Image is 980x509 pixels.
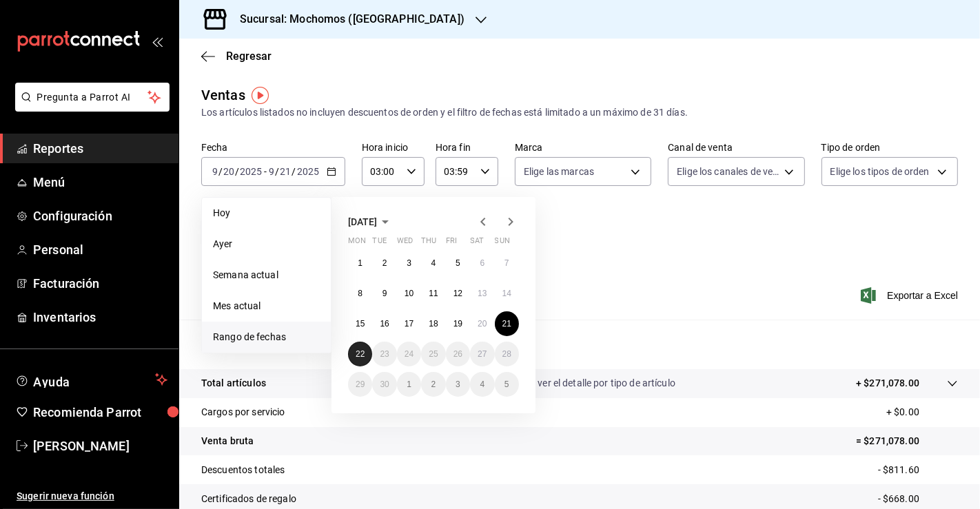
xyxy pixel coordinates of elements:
[380,319,389,329] abbr: September 16, 2025
[348,236,366,251] abbr: Monday
[348,372,372,397] button: September 29, 2025
[358,289,363,298] abbr: September 8, 2025
[864,287,958,304] button: Exportar a Excel
[421,372,445,397] button: October 2, 2025
[421,342,445,366] button: September 25, 2025
[348,214,394,230] button: [DATE]
[495,372,519,397] button: October 5, 2025
[470,236,484,251] abbr: Saturday
[280,166,292,177] input: --
[470,311,494,336] button: September 20, 2025
[17,489,167,503] span: Sugerir nueva función
[226,50,272,63] span: Regresar
[502,319,511,329] abbr: September 21, 2025
[397,342,421,366] button: September 24, 2025
[201,434,254,448] p: Venta bruta
[264,166,267,177] span: -
[356,349,365,359] abbr: September 22, 2025
[421,281,445,306] button: September 11, 2025
[524,165,594,178] span: Elige las marcas
[878,492,958,506] p: - $668.00
[213,206,320,220] span: Hoy
[213,299,320,313] span: Mes actual
[397,311,421,336] button: September 17, 2025
[495,342,519,366] button: September 28, 2025
[372,372,396,397] button: September 30, 2025
[33,274,167,293] span: Facturación
[15,83,170,112] button: Pregunta a Parrot AI
[421,236,436,251] abbr: Thursday
[405,349,414,359] abbr: September 24, 2025
[830,165,930,178] span: Elige los tipos de orden
[446,342,470,366] button: September 26, 2025
[502,349,511,359] abbr: September 28, 2025
[397,251,421,276] button: September 3, 2025
[201,50,272,63] button: Regresar
[218,166,223,177] span: /
[436,143,498,153] label: Hora fin
[380,349,389,359] abbr: September 23, 2025
[372,311,396,336] button: September 16, 2025
[470,281,494,306] button: September 13, 2025
[348,311,372,336] button: September 15, 2025
[856,434,958,448] p: = $271,078.00
[677,165,779,178] span: Elige los canales de venta
[515,143,651,153] label: Marca
[478,319,487,329] abbr: September 20, 2025
[201,376,266,391] p: Total artículos
[348,342,372,366] button: September 22, 2025
[470,372,494,397] button: October 4, 2025
[405,289,414,298] abbr: September 10, 2025
[213,237,320,251] span: Ayer
[201,463,285,477] p: Descuentos totales
[397,281,421,306] button: September 10, 2025
[212,166,218,177] input: --
[201,492,296,506] p: Certificados de regalo
[478,349,487,359] abbr: September 27, 2025
[33,173,167,191] span: Menú
[446,281,470,306] button: September 12, 2025
[495,236,510,251] abbr: Sunday
[252,87,269,104] img: Tooltip marker
[478,289,487,298] abbr: September 13, 2025
[239,166,263,177] input: ----
[397,372,421,397] button: October 1, 2025
[152,36,163,47] button: open_drawer_menu
[446,251,470,276] button: September 5, 2025
[446,372,470,397] button: October 3, 2025
[201,105,958,120] div: Los artículos listados no incluyen descuentos de orden y el filtro de fechas está limitado a un m...
[429,319,438,329] abbr: September 18, 2025
[358,258,363,268] abbr: September 1, 2025
[201,405,285,419] p: Cargos por servicio
[362,143,425,153] label: Hora inicio
[446,236,457,251] abbr: Friday
[397,236,413,251] abbr: Wednesday
[504,258,509,268] abbr: September 7, 2025
[504,380,509,389] abbr: October 5, 2025
[429,289,438,298] abbr: September 11, 2025
[421,311,445,336] button: September 18, 2025
[372,236,386,251] abbr: Tuesday
[453,349,462,359] abbr: September 26, 2025
[229,11,465,28] h3: Sucursal: Mochomos ([GEOGRAPHIC_DATA])
[431,258,436,268] abbr: September 4, 2025
[356,380,365,389] abbr: September 29, 2025
[382,258,387,268] abbr: September 2, 2025
[372,342,396,366] button: September 23, 2025
[421,251,445,276] button: September 4, 2025
[495,311,519,336] button: September 21, 2025
[431,380,436,389] abbr: October 2, 2025
[405,319,414,329] abbr: September 17, 2025
[348,281,372,306] button: September 8, 2025
[495,251,519,276] button: September 7, 2025
[33,240,167,259] span: Personal
[480,380,484,389] abbr: October 4, 2025
[470,251,494,276] button: September 6, 2025
[213,330,320,344] span: Rango de fechas
[33,207,167,225] span: Configuración
[453,289,462,298] abbr: September 12, 2025
[348,216,377,227] span: [DATE]
[429,349,438,359] abbr: September 25, 2025
[37,90,148,105] span: Pregunta a Parrot AI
